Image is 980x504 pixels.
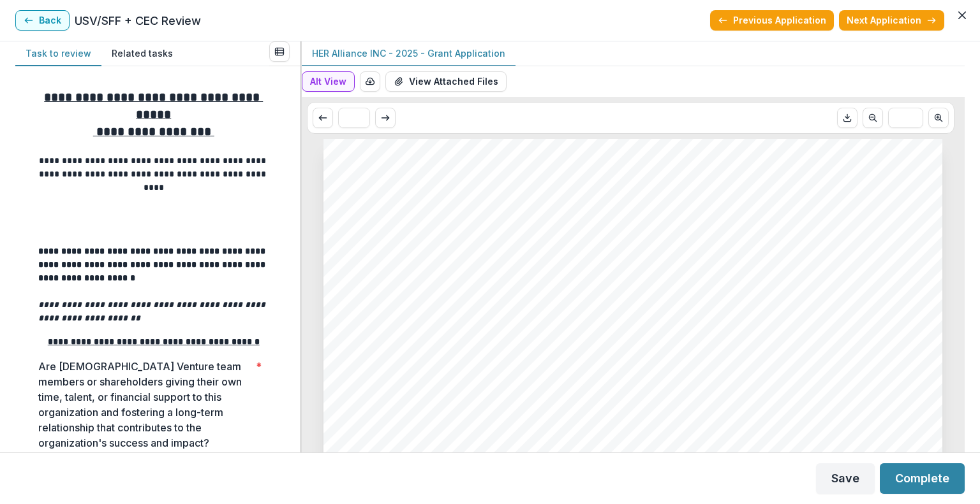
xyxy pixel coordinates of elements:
[361,332,473,347] span: Submitted Date:
[361,349,470,363] span: Relevant Areas:
[839,10,944,31] button: Next Application
[361,227,531,248] span: HER Alliance INC
[38,359,251,450] p: Are [DEMOGRAPHIC_DATA] Venture team members or shareholders giving their own time, talent, or fin...
[375,108,396,128] button: Scroll to next page
[312,47,505,60] p: HER Alliance INC - 2025 - Grant Application
[385,71,507,92] button: View Attached Files
[361,315,467,330] span: Nonprofit DBA:
[710,10,834,31] button: Previous Application
[816,463,875,494] button: Save
[471,317,544,330] span: HER Alliance
[863,108,883,128] button: Scroll to previous page
[15,41,101,66] button: Task to review
[952,5,972,25] button: Close
[475,350,570,363] span: $10001 - $35000
[302,71,355,92] button: Alt View
[313,108,333,128] button: Scroll to previous page
[477,334,516,347] span: [DATE]
[837,108,857,128] button: Download PDF
[101,41,183,66] button: Related tasks
[269,41,290,62] button: View all reviews
[75,12,201,29] p: USV/SFF + CEC Review
[15,10,70,31] button: Back
[361,280,702,297] span: HER Alliance INC - 2025 - Grant Application
[928,108,949,128] button: Scroll to next page
[880,463,965,494] button: Complete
